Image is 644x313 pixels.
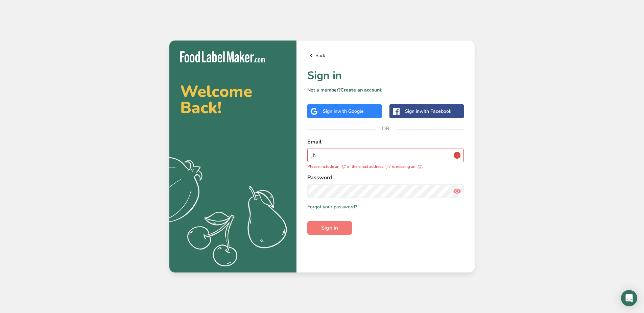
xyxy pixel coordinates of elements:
[180,51,265,62] img: Food Label Maker
[307,68,464,84] h1: Sign in
[321,224,338,232] span: Sign in
[405,108,451,115] div: Sign in
[621,290,637,306] div: Open Intercom Messenger
[307,163,464,169] p: Please include an '@' in the email address. 'jh' is missing an '@'.
[323,108,364,115] div: Sign in
[180,83,286,116] h2: Welcome Back!
[340,87,382,93] a: Create an account
[337,108,364,114] span: with Google
[307,203,357,210] a: Forgot your password?
[307,86,464,94] p: Not a member?
[307,138,464,146] label: Email
[307,149,464,162] input: Enter Your Email
[376,119,396,139] span: OR
[307,221,352,235] button: Sign in
[307,174,464,182] label: Password
[420,108,451,114] span: with Facebook
[307,51,464,59] a: Back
